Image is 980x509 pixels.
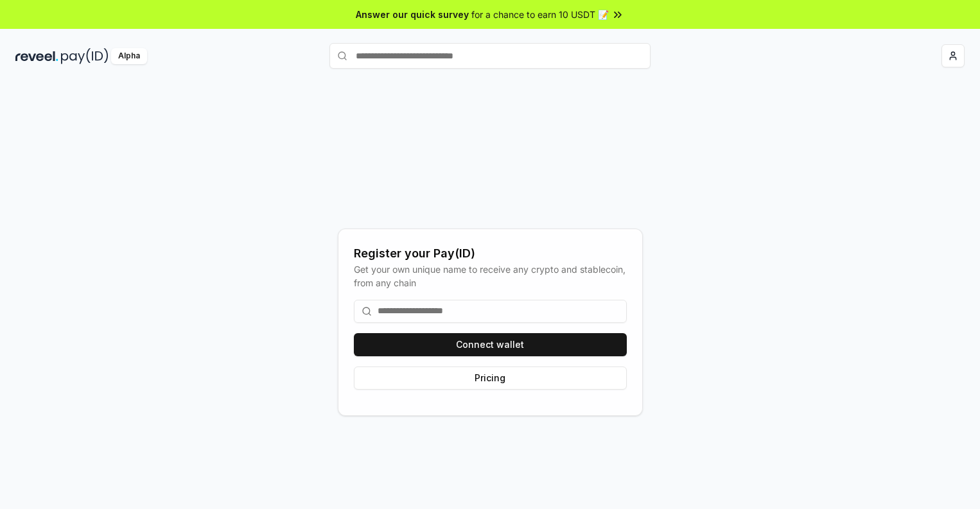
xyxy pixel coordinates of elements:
div: Alpha [111,48,147,64]
img: reveel_dark [15,48,58,64]
button: Pricing [354,367,627,390]
span: Answer our quick survey [356,8,469,21]
span: for a chance to earn 10 USDT 📝 [471,8,609,21]
img: pay_id [61,48,109,64]
button: Connect wallet [354,333,627,356]
div: Register your Pay(ID) [354,245,627,263]
div: Get your own unique name to receive any crypto and stablecoin, from any chain [354,263,627,289]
